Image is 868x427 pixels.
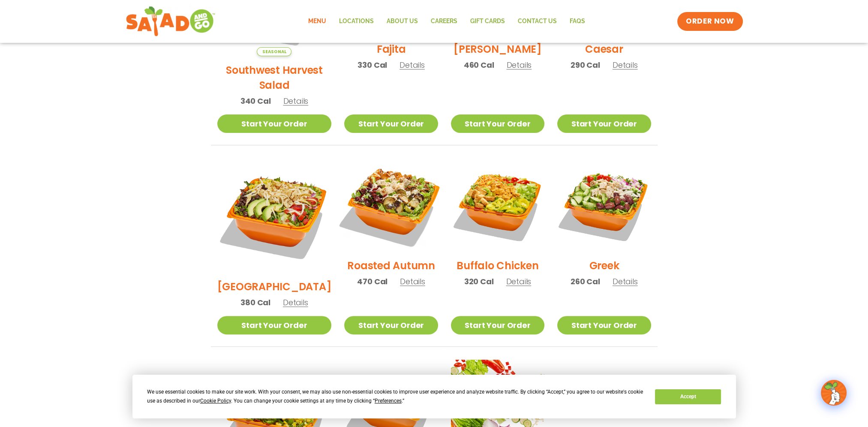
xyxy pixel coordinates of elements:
[451,158,544,252] img: Product photo for Buffalo Chicken Salad
[375,398,402,404] span: Preferences
[240,95,271,107] span: 340 Cal
[424,12,464,31] a: Careers
[217,114,332,133] a: Start Your Order
[686,16,734,27] span: ORDER NOW
[454,42,542,57] h2: [PERSON_NAME]
[557,114,651,133] a: Start Your Order
[400,276,425,287] span: Details
[333,12,380,31] a: Locations
[302,12,333,31] a: Menu
[257,47,291,56] span: Seasonal
[240,297,270,308] span: 380 Cal
[506,60,532,70] span: Details
[217,158,332,273] img: Product photo for BBQ Ranch Salad
[217,279,332,294] h2: [GEOGRAPHIC_DATA]
[347,258,435,273] h2: Roasted Autumn
[147,388,645,406] div: We use essential cookies to make our site work. With your consent, we may also use non-essential ...
[344,114,438,133] a: Start Your Order
[457,258,538,273] h2: Buffalo Chicken
[557,316,651,334] a: Start Your Order
[511,12,563,31] a: Contact Us
[571,59,600,71] span: 290 Cal
[506,276,531,287] span: Details
[217,316,332,334] a: Start Your Order
[464,276,494,287] span: 320 Cal
[380,12,424,31] a: About Us
[655,389,721,404] button: Accept
[822,381,846,405] img: wpChatIcon
[451,316,544,334] a: Start Your Order
[336,150,446,260] img: Product photo for Roasted Autumn Salad
[302,12,592,31] nav: Menu
[464,59,494,71] span: 460 Cal
[132,375,736,418] div: Cookie Consent Prompt
[585,42,623,57] h2: Caesar
[557,158,651,252] img: Product photo for Greek Salad
[571,276,600,287] span: 260 Cal
[200,398,231,404] span: Cookie Policy
[377,42,406,57] h2: Fajita
[357,59,387,71] span: 330 Cal
[677,12,742,31] a: ORDER NOW
[217,63,332,93] h2: Southwest Harvest Salad
[613,276,638,287] span: Details
[589,258,619,273] h2: Greek
[399,60,425,70] span: Details
[357,276,387,287] span: 470 Cal
[283,297,308,308] span: Details
[613,60,638,70] span: Details
[563,12,592,31] a: FAQs
[283,96,308,106] span: Details
[451,114,544,133] a: Start Your Order
[126,4,216,39] img: new-SAG-logo-768×292
[464,12,511,31] a: GIFT CARDS
[344,316,438,334] a: Start Your Order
